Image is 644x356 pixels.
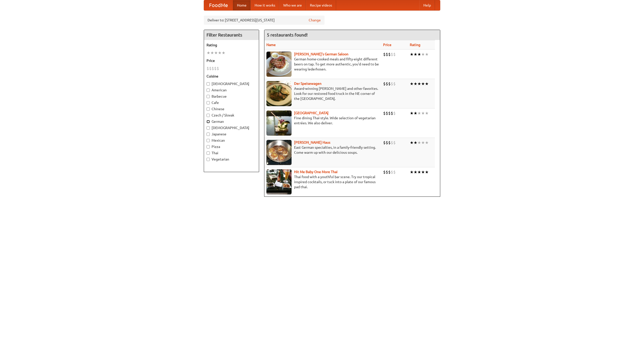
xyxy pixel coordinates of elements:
li: ★ [218,50,222,56]
input: American [207,89,210,92]
li: ★ [410,140,414,145]
li: ★ [421,140,425,145]
li: $ [393,52,396,57]
li: ★ [425,81,429,87]
li: ★ [421,169,425,175]
li: $ [386,52,388,57]
a: Der Speisewagen [294,82,321,86]
li: $ [391,140,393,145]
p: Thai food with a youthful bar scene. Try our tropical inspired cocktails, or tuck into a plate of... [266,174,379,189]
li: $ [383,81,386,87]
li: ★ [414,110,417,116]
li: $ [388,52,391,57]
li: ★ [417,110,421,116]
img: satay.jpg [266,110,292,136]
li: $ [383,52,386,57]
li: ★ [417,52,421,57]
a: How it works [251,0,279,10]
li: ★ [214,50,218,56]
li: ★ [410,52,414,57]
p: German home-cooked meals and fifty-eight different beers on tap. To get more authentic, you'd nee... [266,57,379,72]
li: $ [386,81,388,87]
a: Who we are [279,0,306,10]
a: Home [233,0,251,10]
label: Japanese [207,132,256,137]
li: ★ [414,169,417,175]
li: ★ [425,140,429,145]
li: $ [386,169,388,175]
li: ★ [421,110,425,116]
li: ★ [425,110,429,116]
a: FoodMe [204,0,233,10]
li: $ [393,110,396,116]
li: ★ [222,50,225,56]
h5: Rating [207,43,256,48]
p: Award-winning [PERSON_NAME] and other favorites. Look for our restored food truck in the NE corne... [266,86,379,101]
label: Pizza [207,144,256,149]
li: ★ [421,52,425,57]
label: [DEMOGRAPHIC_DATA] [207,125,256,130]
label: Chinese [207,106,256,111]
li: ★ [410,169,414,175]
li: $ [386,110,388,116]
li: ★ [421,81,425,87]
label: Czech / Slovak [207,113,256,118]
input: [DEMOGRAPHIC_DATA] [207,82,210,86]
li: $ [393,81,396,87]
p: East German specialties, in a family-friendly setting. Come warm up with our delicious soups. [266,145,379,155]
input: Chinese [207,107,210,111]
li: ★ [414,140,417,145]
input: Japanese [207,133,210,136]
a: Change [309,18,321,23]
li: $ [388,110,391,116]
li: ★ [417,81,421,87]
img: esthers.jpg [266,52,292,77]
li: ★ [414,52,417,57]
li: $ [393,140,396,145]
label: Vegetarian [207,157,256,162]
a: Rating [410,43,420,47]
a: Name [266,43,276,47]
li: $ [383,169,386,175]
label: Mexican [207,138,256,143]
input: [DEMOGRAPHIC_DATA] [207,126,210,130]
li: ★ [425,169,429,175]
li: $ [393,169,396,175]
li: $ [383,110,386,116]
p: Fine dining Thai-style. Wide selection of vegetarian entrées. We also deliver. [266,115,379,126]
li: $ [391,52,393,57]
a: Hit Me Baby One More Thai [294,170,338,174]
li: $ [212,66,214,71]
li: $ [386,140,388,145]
li: $ [217,66,219,71]
a: Recipe videos [306,0,336,10]
label: German [207,119,256,124]
a: [PERSON_NAME]'s German Saloon [294,52,348,56]
li: $ [388,81,391,87]
a: [PERSON_NAME] Haus [294,140,330,144]
img: speisewagen.jpg [266,81,292,106]
input: Vegetarian [207,158,210,161]
li: $ [388,140,391,145]
li: $ [209,66,212,71]
label: [DEMOGRAPHIC_DATA] [207,81,256,86]
input: Cafe [207,101,210,104]
label: Barbecue [207,94,256,99]
input: Czech / Slovak [207,114,210,117]
label: Cafe [207,100,256,105]
li: ★ [207,50,210,56]
h5: Cuisine [207,74,256,79]
li: ★ [414,81,417,87]
label: American [207,88,256,93]
input: Thai [207,151,210,155]
label: Thai [207,150,256,155]
img: kohlhaus.jpg [266,140,292,165]
img: babythai.jpg [266,169,292,194]
li: $ [207,66,209,71]
input: German [207,120,210,123]
li: $ [214,66,217,71]
li: $ [388,169,391,175]
a: Price [383,43,391,47]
